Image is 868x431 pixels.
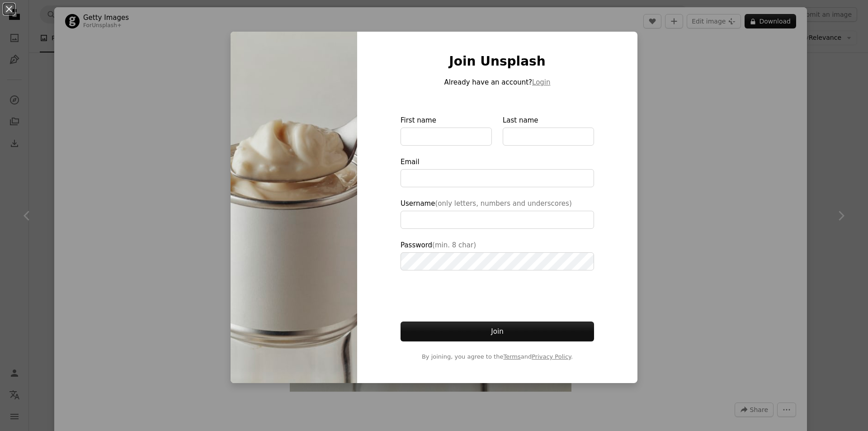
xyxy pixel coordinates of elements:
span: By joining, you agree to the and . [401,352,594,361]
input: Password(min. 8 char) [401,252,594,270]
label: Email [401,156,594,187]
span: (min. 8 char) [432,241,476,249]
label: Last name [503,115,594,146]
input: Email [401,169,594,187]
span: (only letters, numbers and underscores) [435,199,571,208]
label: First name [401,115,492,146]
input: Username(only letters, numbers and underscores) [401,211,594,229]
input: First name [401,128,492,146]
label: Username [401,198,594,229]
a: Terms [503,353,520,360]
label: Password [401,240,594,270]
input: Last name [503,128,594,146]
button: Login [532,77,550,88]
button: Join [401,322,594,341]
h1: Join Unsplash [401,53,594,70]
a: Privacy Policy [532,353,571,360]
p: Already have an account? [401,77,594,88]
img: premium_photo-1664391870099-a7d4976fd8e9 [231,32,357,383]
